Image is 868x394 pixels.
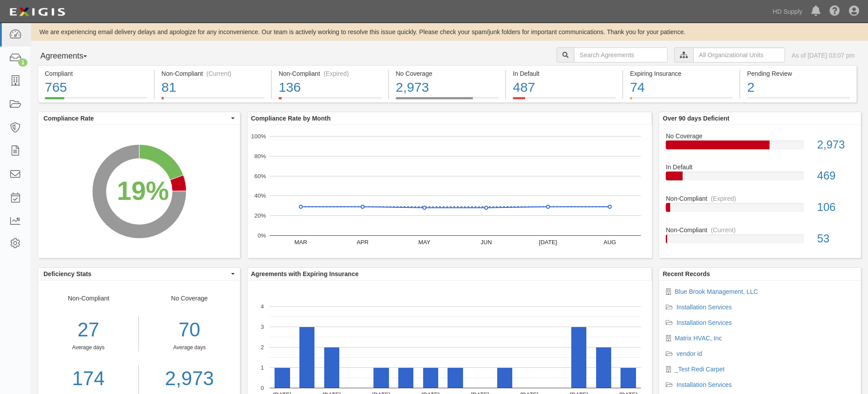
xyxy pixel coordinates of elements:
[480,239,491,246] text: JUN
[279,78,381,97] div: 136
[206,69,231,78] div: (Current)
[7,4,68,20] img: logo-5460c22ac91f19d4615b14bd174203de0afe785f0fc80cf4dbbc73dc1793850b.png
[247,125,652,258] svg: A chart.
[257,232,266,239] text: 0%
[389,97,505,104] a: No Coverage2,973
[747,78,849,97] div: 2
[254,192,266,199] text: 40%
[145,316,233,344] div: 70
[261,344,264,351] text: 2
[659,226,861,234] div: Non-Compliant
[693,47,785,62] input: All Organizational Units
[117,172,169,210] div: 19%
[666,132,854,163] a: No Coverage2,973
[747,69,849,78] div: Pending Review
[539,239,557,246] text: [DATE]
[675,288,758,295] a: Blue Brook Management, LLC
[740,97,856,104] a: Pending Review2
[38,97,154,104] a: Compliant765
[676,381,732,388] a: Installation Services
[261,385,264,391] text: 0
[145,344,233,351] div: Average days
[357,239,369,246] text: APR
[810,199,861,215] div: 106
[145,365,233,393] a: 2,973
[711,194,736,203] div: (Expired)
[38,112,240,125] button: Compliance Rate
[43,269,229,278] span: Deficiency Stats
[675,366,724,373] a: _Test Redi Carpet
[38,268,240,280] button: Deficiency Stats
[254,172,266,179] text: 60%
[506,97,622,104] a: In Default487
[676,350,702,357] a: vendor id
[810,137,861,153] div: 2,973
[711,226,736,234] div: (Current)
[396,69,499,78] div: No Coverage
[663,270,710,277] b: Recent Records
[261,324,264,330] text: 3
[161,69,264,78] div: Non-Compliant (Current)
[659,194,861,203] div: Non-Compliant
[254,153,266,160] text: 80%
[38,344,138,351] div: Average days
[663,115,729,122] b: Over 90 days Deficient
[666,163,854,194] a: In Default469
[254,212,266,219] text: 20%
[38,365,138,393] a: 174
[792,51,855,60] div: As of [DATE] 03:07 pm
[261,364,264,371] text: 1
[31,27,868,36] div: We are experiencing email delivery delays and apologize for any inconvenience. Our team is active...
[251,115,331,122] b: Compliance Rate by Month
[810,231,861,247] div: 53
[666,226,854,250] a: Non-Compliant(Current)53
[676,319,732,326] a: Installation Services
[513,78,616,97] div: 487
[768,3,807,20] a: HD Supply
[43,114,229,123] span: Compliance Rate
[261,303,264,310] text: 4
[659,163,861,172] div: In Default
[251,133,266,140] text: 100%
[38,47,104,65] button: Agreements
[38,316,138,344] div: 27
[45,78,147,97] div: 765
[675,335,722,342] a: Matrix HVAC, Inc
[45,69,147,78] div: Compliant
[18,59,27,66] div: 1
[272,97,388,104] a: Non-Compliant(Expired)136
[251,270,359,277] b: Agreements with Expiring Insurance
[603,239,616,246] text: AUG
[324,69,349,78] div: (Expired)
[513,69,616,78] div: In Default
[659,132,861,140] div: No Coverage
[396,78,499,97] div: 2,973
[630,78,733,97] div: 74
[676,304,732,311] a: Installation Services
[829,6,840,17] i: Help Center - Complianz
[574,47,668,62] input: Search Agreements
[630,69,733,78] div: Expiring Insurance
[161,78,264,97] div: 81
[666,194,854,226] a: Non-Compliant(Expired)106
[623,97,739,104] a: Expiring Insurance74
[418,239,431,246] text: MAY
[279,69,381,78] div: Non-Compliant (Expired)
[294,239,307,246] text: MAR
[810,168,861,184] div: 469
[38,125,240,258] svg: A chart.
[155,97,271,104] a: Non-Compliant(Current)81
